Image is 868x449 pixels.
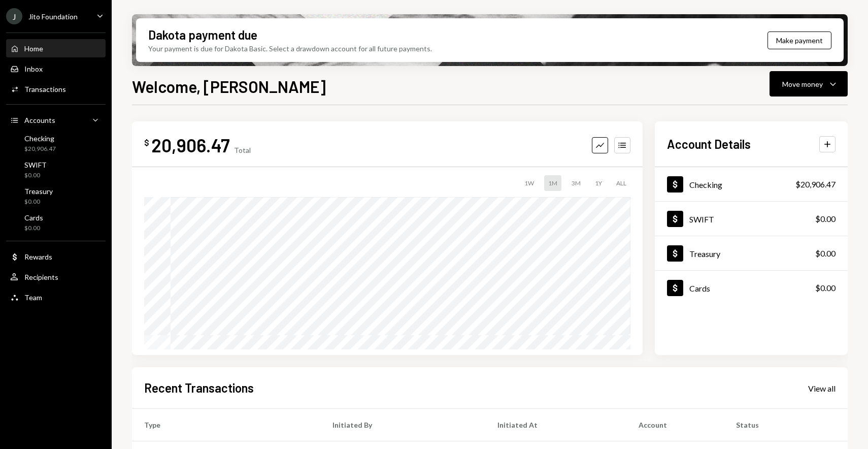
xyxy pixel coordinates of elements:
[626,409,724,441] th: Account
[655,236,848,270] a: Treasury$0.00
[655,271,848,305] a: Cards$0.00
[24,161,47,169] div: SWIFT
[724,409,848,441] th: Status
[24,85,66,93] div: Transactions
[24,293,42,302] div: Team
[6,157,106,182] a: SWIFT$0.00
[24,224,43,233] div: $0.00
[148,26,257,43] div: Dakota payment due
[808,383,836,394] div: View all
[655,167,848,201] a: Checking$20,906.47
[151,134,230,156] div: 20,906.47
[6,210,106,235] a: Cards$0.00
[6,111,106,129] a: Accounts
[132,76,326,97] h1: Welcome, [PERSON_NAME]
[144,138,149,148] div: $
[6,268,106,286] a: Recipients
[24,116,55,124] div: Accounts
[808,382,836,394] a: View all
[24,44,43,53] div: Home
[320,409,485,441] th: Initiated By
[612,175,630,191] div: ALL
[28,12,78,21] div: Jito Foundation
[689,249,720,259] div: Treasury
[6,131,106,155] a: Checking$20,906.47
[689,214,714,224] div: SWIFT
[815,213,836,225] div: $0.00
[24,134,56,143] div: Checking
[667,136,751,152] h2: Account Details
[24,213,43,222] div: Cards
[24,145,56,153] div: $20,906.47
[689,180,722,189] div: Checking
[6,184,106,208] a: Treasury$0.00
[782,79,823,89] div: Move money
[770,71,848,97] button: Move money
[24,187,53,196] div: Treasury
[795,178,836,190] div: $20,906.47
[485,409,626,441] th: Initiated At
[144,379,254,396] h2: Recent Transactions
[6,247,106,266] a: Rewards
[132,409,320,441] th: Type
[815,282,836,294] div: $0.00
[655,202,848,236] a: SWIFT$0.00
[689,283,710,293] div: Cards
[520,175,538,191] div: 1W
[6,288,106,306] a: Team
[567,175,585,191] div: 3M
[148,43,432,54] div: Your payment is due for Dakota Basic. Select a drawdown account for all future payments.
[767,31,831,49] button: Make payment
[24,198,53,206] div: $0.00
[234,146,251,154] div: Total
[591,175,606,191] div: 1Y
[24,65,43,73] div: Inbox
[6,59,106,78] a: Inbox
[544,175,561,191] div: 1M
[24,171,47,180] div: $0.00
[815,247,836,260] div: $0.00
[24,273,58,281] div: Recipients
[6,39,106,57] a: Home
[6,80,106,98] a: Transactions
[6,8,22,24] div: J
[24,252,52,261] div: Rewards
